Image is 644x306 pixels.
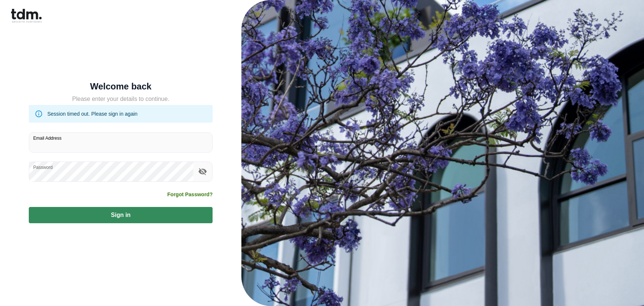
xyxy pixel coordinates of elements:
div: Session timed out. Please sign in again [47,107,137,120]
label: Password [33,164,53,170]
h5: Please enter your details to continue. [29,95,213,103]
label: Email Address [33,135,62,141]
button: Sign in [29,207,213,223]
h5: Welcome back [29,83,213,90]
a: Forgot Password? [167,191,213,198]
button: toggle password visibility [196,165,209,178]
